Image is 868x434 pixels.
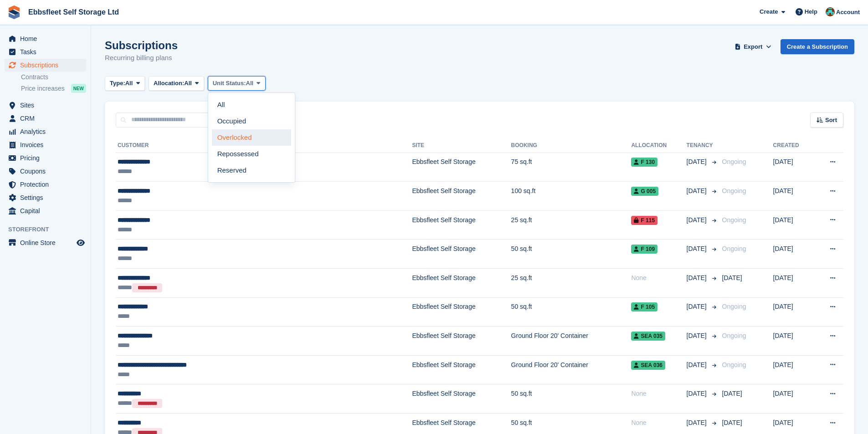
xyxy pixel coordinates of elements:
[511,355,632,384] td: Ground Floor 20' Container
[5,165,86,178] a: menu
[20,178,75,191] span: Protection
[5,99,86,112] a: menu
[5,32,86,45] a: menu
[21,73,86,82] a: Contracts
[20,59,75,71] span: Subscriptions
[20,112,75,125] span: CRM
[687,273,709,283] span: [DATE]
[412,327,511,356] td: Ebbsfleet Self Storage
[722,361,746,368] span: Ongoing
[154,79,184,88] span: Allocation:
[631,302,657,311] span: F 105
[773,269,814,298] td: [DATE]
[20,204,75,217] span: Capital
[773,138,814,153] th: Created
[212,162,291,179] a: Reserved
[631,245,657,254] span: F 109
[722,303,746,310] span: Ongoing
[826,7,835,16] img: George Spring
[5,152,86,164] a: menu
[212,129,291,146] a: Overlocked
[5,204,86,217] a: menu
[722,274,742,281] span: [DATE]
[5,236,86,249] a: menu
[116,138,412,153] th: Customer
[208,76,266,91] button: Unit Status: All
[5,191,86,204] a: menu
[212,146,291,162] a: Repossessed
[412,355,511,384] td: Ebbsfleet Self Storage
[105,39,178,51] h1: Subscriptions
[20,191,75,204] span: Settings
[71,84,86,93] div: NEW
[773,153,814,182] td: [DATE]
[412,138,511,153] th: Site
[511,210,632,240] td: 25 sq.ft
[687,418,709,428] span: [DATE]
[20,125,75,138] span: Analytics
[744,42,762,51] span: Export
[687,157,709,167] span: [DATE]
[687,244,709,254] span: [DATE]
[631,332,665,341] span: SEA 035
[110,79,125,88] span: Type:
[21,83,86,93] a: Price increases NEW
[722,332,746,339] span: Ongoing
[631,216,657,225] span: F 115
[213,79,246,88] span: Unit Status:
[773,327,814,356] td: [DATE]
[631,273,686,283] div: None
[781,39,854,54] a: Create a Subscription
[687,331,709,341] span: [DATE]
[20,46,75,58] span: Tasks
[20,32,75,45] span: Home
[773,384,814,414] td: [DATE]
[20,138,75,151] span: Invoices
[805,7,817,16] span: Help
[687,186,709,196] span: [DATE]
[773,297,814,327] td: [DATE]
[511,327,632,356] td: Ground Floor 20' Container
[25,5,123,20] a: Ebbsfleet Self Storage Ltd
[687,360,709,370] span: [DATE]
[511,297,632,327] td: 50 sq.ft
[5,59,86,71] a: menu
[511,384,632,414] td: 50 sq.ft
[7,5,21,19] img: stora-icon-8386f47178a22dfd0bd8f6a31ec36ba5ce8667c1dd55bd0f319d3a0aa187defe.svg
[687,302,709,311] span: [DATE]
[631,389,686,398] div: None
[631,158,657,167] span: F 130
[212,97,291,113] a: All
[20,165,75,178] span: Coupons
[511,240,632,269] td: 50 sq.ft
[722,245,746,252] span: Ongoing
[20,152,75,164] span: Pricing
[20,236,75,249] span: Online Store
[212,113,291,129] a: Occupied
[631,361,665,370] span: SEA 036
[412,182,511,211] td: Ebbsfleet Self Storage
[412,297,511,327] td: Ebbsfleet Self Storage
[75,237,86,248] a: Preview store
[8,225,91,234] span: Storefront
[760,7,778,16] span: Create
[687,215,709,225] span: [DATE]
[722,187,746,194] span: Ongoing
[412,210,511,240] td: Ebbsfleet Self Storage
[105,76,145,91] button: Type: All
[511,153,632,182] td: 75 sq.ft
[825,116,837,125] span: Sort
[687,389,709,398] span: [DATE]
[5,125,86,138] a: menu
[412,153,511,182] td: Ebbsfleet Self Storage
[511,138,632,153] th: Booking
[733,39,773,54] button: Export
[5,46,86,58] a: menu
[773,240,814,269] td: [DATE]
[5,112,86,125] a: menu
[125,79,133,88] span: All
[773,182,814,211] td: [DATE]
[722,419,742,426] span: [DATE]
[722,158,746,165] span: Ongoing
[412,269,511,298] td: Ebbsfleet Self Storage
